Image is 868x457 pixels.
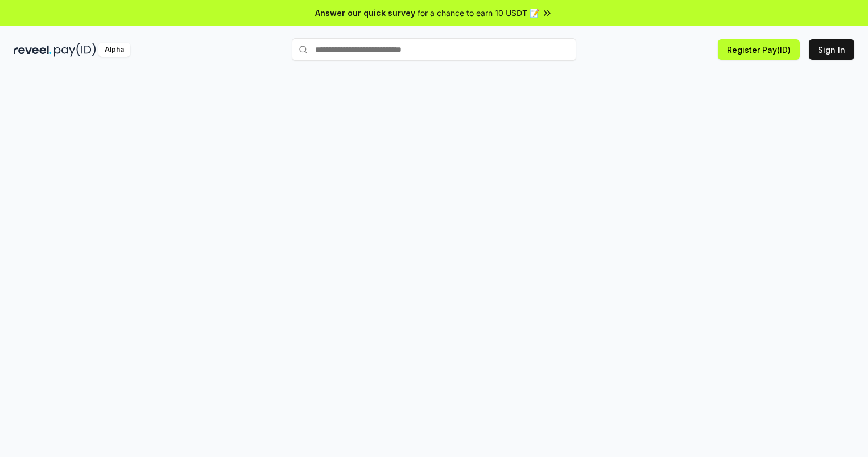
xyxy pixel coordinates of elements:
[809,39,854,60] button: Sign In
[54,43,96,57] img: pay_id
[315,7,415,19] span: Answer our quick survey
[718,39,800,60] button: Register Pay(ID)
[98,43,130,57] div: Alpha
[418,7,539,19] span: for a chance to earn 10 USDT 📝
[14,43,52,57] img: reveel_dark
